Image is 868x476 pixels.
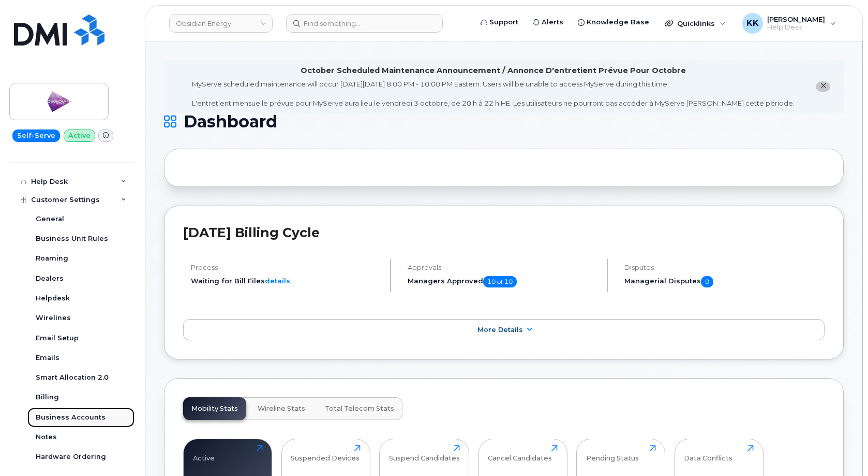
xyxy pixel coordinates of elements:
h5: Managers Approved [408,276,598,287]
h5: Managerial Disputes [624,276,825,287]
span: More Details [477,326,523,334]
h4: Process [191,264,381,271]
h2: [DATE] Billing Cycle [183,225,825,240]
span: Wireline Stats [258,405,305,413]
div: Data Conflicts [684,445,732,462]
div: Cancel Candidates [488,445,552,462]
a: details [265,277,290,285]
span: Dashboard [184,114,277,129]
div: Suspended Devices [291,445,360,462]
div: Pending Status [586,445,639,462]
span: 0 [701,276,713,287]
h4: Approvals [408,264,598,271]
button: close notification [816,81,830,92]
div: MyServe scheduled maintenance will occur [DATE][DATE] 8:00 PM - 10:00 PM Eastern. Users will be u... [192,79,795,108]
div: October Scheduled Maintenance Announcement / Annonce D'entretient Prévue Pour Octobre [301,65,686,76]
span: Total Telecom Stats [325,405,394,413]
div: Suspend Candidates [389,445,460,462]
span: 10 of 10 [483,276,517,287]
div: Active [193,445,215,462]
li: Waiting for Bill Files [191,276,381,286]
h4: Disputes [624,264,825,271]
